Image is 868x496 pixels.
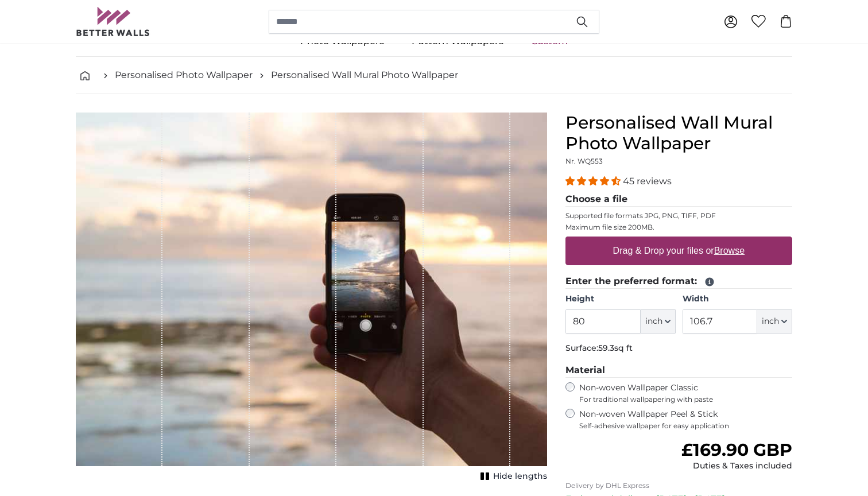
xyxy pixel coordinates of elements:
label: Height [565,293,675,305]
legend: Choose a file [565,192,792,207]
img: Betterwalls [76,7,150,36]
label: Non-woven Wallpaper Classic [579,382,792,404]
button: inch [641,309,676,334]
div: 1 of 1 [76,113,547,485]
label: Drag & Drop your files or [609,239,749,262]
span: inch [762,316,779,327]
label: Width [683,293,792,305]
span: 59.3sq ft [598,343,633,353]
div: Duties & Taxes included [681,460,792,472]
span: Self-adhesive wallpaper for easy application [579,421,792,431]
u: Browse [714,246,745,255]
span: Hide lengths [493,471,547,482]
span: 4.36 stars [565,176,623,187]
button: inch [757,309,792,334]
span: For traditional wallpapering with paste [579,395,792,404]
p: Surface: [565,343,792,354]
span: inch [645,316,662,327]
p: Delivery by DHL Express [565,481,792,490]
span: 45 reviews [623,176,672,187]
p: Supported file formats JPG, PNG, TIFF, PDF [565,211,792,220]
span: £169.90 GBP [681,439,792,460]
a: Personalised Wall Mural Photo Wallpaper [271,68,458,82]
legend: Material [565,363,792,378]
label: Non-woven Wallpaper Peel & Stick [579,409,792,431]
nav: breadcrumbs [76,57,792,94]
a: Personalised Photo Wallpaper [115,68,253,82]
button: Hide lengths [477,468,547,485]
p: Maximum file size 200MB. [565,223,792,232]
legend: Enter the preferred format: [565,274,792,289]
span: Nr. WQ553 [565,157,603,165]
h1: Personalised Wall Mural Photo Wallpaper [565,113,792,154]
